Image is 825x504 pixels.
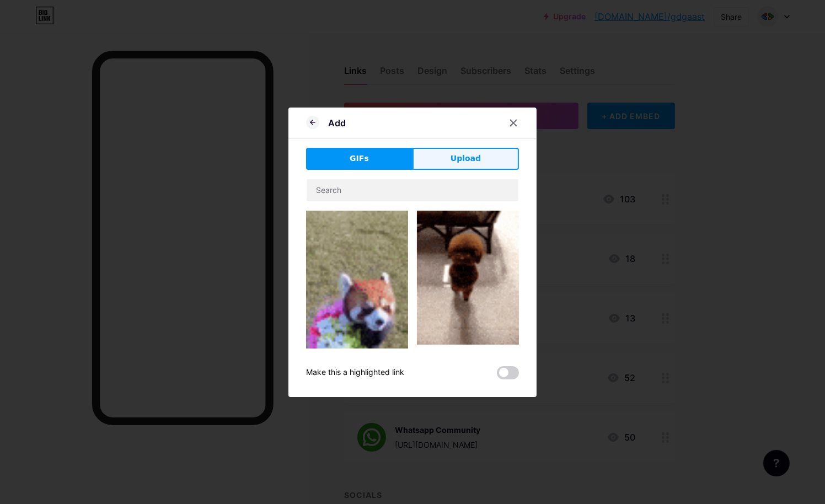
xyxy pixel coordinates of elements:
div: Make this a highlighted link [306,366,404,379]
span: GIFs [350,153,369,164]
button: GIFs [306,148,413,170]
div: Add [328,116,346,130]
img: Gihpy [417,211,519,345]
input: Search [307,179,518,201]
img: Gihpy [306,211,408,393]
span: Upload [451,153,481,164]
button: Upload [413,148,519,170]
